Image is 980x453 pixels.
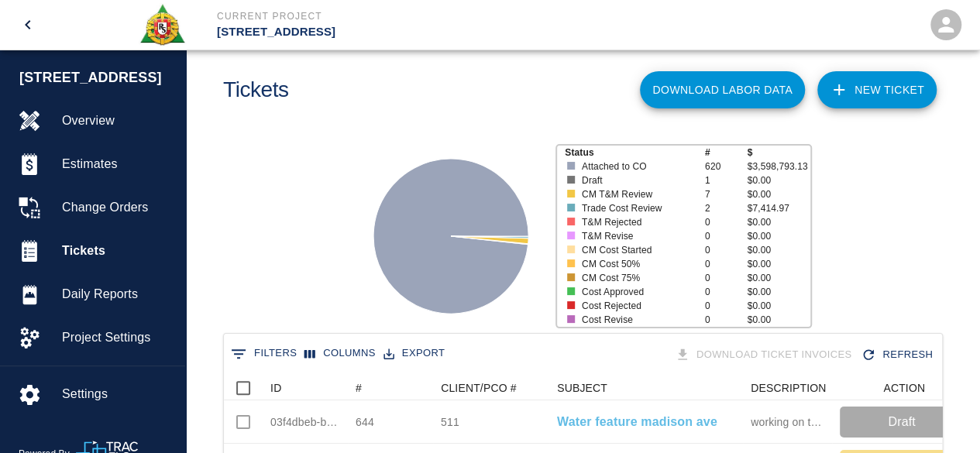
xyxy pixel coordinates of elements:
p: CM Cost 50% [582,257,693,271]
p: Status [565,146,705,160]
div: ID [263,376,348,400]
p: $3,598,793.13 [747,160,810,173]
p: $0.00 [747,243,810,257]
div: 511 [441,414,459,430]
div: ACTION [883,376,925,400]
p: CM T&M Review [582,187,693,201]
div: DESCRIPTION [743,376,832,400]
p: Cost Rejected [582,299,693,313]
button: Show filters [227,341,301,366]
p: Current Project [217,9,574,23]
p: 0 [705,271,748,285]
button: open drawer [9,6,46,43]
p: 0 [705,313,748,327]
span: Project Settings [62,328,173,347]
p: 0 [705,285,748,299]
div: CLIENT/PCO # [441,376,517,400]
div: working on the water feature madison ave side jeremy email 8/22/25 [751,414,824,430]
div: Tickets download in groups of 15 [672,341,858,369]
p: 1 [705,173,748,187]
p: 7 [705,187,748,201]
p: T&M Revise [582,229,693,243]
span: [STREET_ADDRESS] [19,67,177,88]
p: $0.00 [747,229,810,243]
p: 0 [705,229,748,243]
p: $0.00 [747,187,810,201]
div: # [348,376,433,400]
p: $0.00 [747,313,810,327]
div: CLIENT/PCO # [433,376,549,400]
p: 2 [705,201,748,215]
p: $0.00 [747,299,810,313]
a: NEW TICKET [817,71,937,108]
div: ACTION [832,376,971,400]
h1: Tickets [223,77,289,103]
div: DESCRIPTION [751,376,826,400]
p: $0.00 [747,215,810,229]
div: 644 [356,414,374,430]
p: CM Cost Started [582,243,693,257]
button: Refresh [858,341,939,369]
p: $7,414.97 [747,201,810,215]
div: ID [270,376,281,400]
img: Roger & Sons Concrete [139,3,186,46]
div: Refresh the list [858,341,939,369]
p: $0.00 [747,271,810,285]
p: # [705,146,748,160]
p: $ [747,146,810,160]
p: 0 [705,243,748,257]
button: Download Labor Data [640,71,805,108]
span: Tickets [62,242,173,260]
p: 0 [705,299,748,313]
p: Cost Approved [582,285,693,299]
p: Draft [846,413,958,431]
p: $0.00 [747,257,810,271]
div: SUBJECT [549,376,743,400]
p: $0.00 [747,173,810,187]
button: Select columns [301,341,380,365]
span: Daily Reports [62,285,173,304]
div: # [356,376,362,400]
p: Trade Cost Review [582,201,693,215]
p: Draft [582,173,693,187]
span: Overview [62,112,173,130]
p: 620 [705,160,748,173]
div: 03f4dbeb-bc6c-47b1-9d8d-91f2a72fbfb8 [270,414,340,430]
span: Settings [62,385,173,403]
p: 0 [705,215,748,229]
span: Change Orders [62,198,173,217]
a: Water feature madison ave [557,413,717,431]
p: Cost Revise [582,313,693,327]
p: Attached to CO [582,160,693,173]
p: [STREET_ADDRESS] [217,23,574,41]
p: T&M Rejected [582,215,693,229]
p: 0 [705,257,748,271]
p: CM Cost 75% [582,271,693,285]
span: Estimates [62,155,173,173]
iframe: Chat Widget [903,379,980,453]
button: Export [380,341,449,365]
p: $0.00 [747,285,810,299]
div: SUBJECT [557,376,607,400]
